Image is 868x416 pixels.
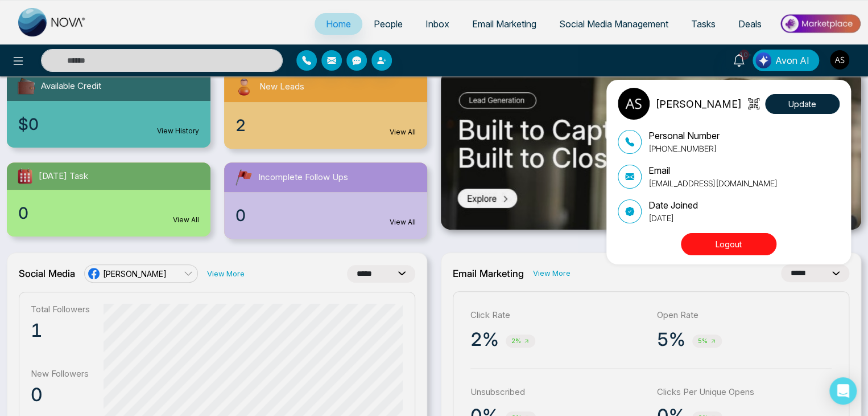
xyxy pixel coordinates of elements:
[648,177,778,189] p: [EMAIL_ADDRESS][DOMAIN_NAME]
[648,198,698,212] p: Date Joined
[765,94,840,114] button: Update
[829,377,857,405] div: Open Intercom Messenger
[648,212,698,224] p: [DATE]
[648,142,720,154] p: [PHONE_NUMBER]
[648,129,720,142] p: Personal Number
[681,233,776,255] button: Logout
[648,164,778,177] p: Email
[655,96,742,112] p: [PERSON_NAME]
